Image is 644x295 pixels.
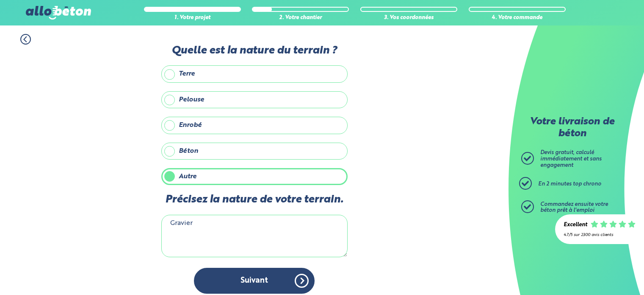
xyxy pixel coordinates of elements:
[161,168,348,185] label: Autre
[360,15,457,21] div: 3. Vos coordonnées
[252,15,349,21] div: 2. Votre chantier
[161,117,348,134] label: Enrobé
[161,143,348,160] label: Béton
[161,45,348,57] label: Quelle est la nature du terrain ?
[161,194,348,206] label: Précisez la nature de votre terrain.
[194,268,315,294] button: Suivant
[469,15,566,21] div: 4. Votre commande
[144,15,241,21] div: 1. Votre projet
[26,6,91,20] img: allobéton
[569,262,635,286] iframe: Help widget launcher
[161,65,348,82] label: Terre
[161,91,348,108] label: Pelouse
